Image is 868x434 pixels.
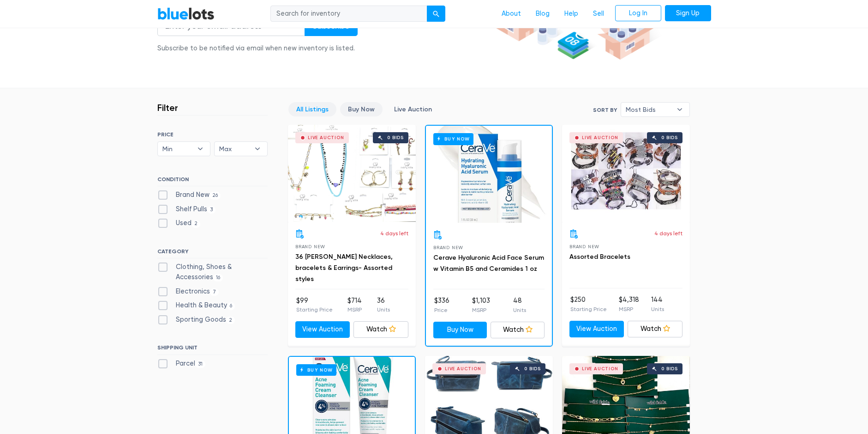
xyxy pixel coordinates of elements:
li: 36 [377,296,390,314]
li: $99 [296,296,333,314]
a: Blog [528,5,557,23]
span: 2 [192,220,201,228]
span: Max [219,142,250,156]
h6: Buy Now [433,133,473,145]
div: Live Auction [582,135,618,140]
p: MSRP [619,305,639,313]
b: ▾ [670,103,689,116]
a: Sell [586,5,611,23]
li: 48 [513,296,526,314]
label: Sporting Goods [157,315,235,325]
p: Units [377,306,390,314]
p: 4 days left [380,229,408,238]
a: Buy Now [426,126,552,223]
label: Electronics [157,287,219,297]
a: Sign Up [665,5,711,22]
a: Live Auction 0 bids [562,125,690,222]
span: Most Bids [626,103,672,116]
p: Units [513,306,526,314]
p: MSRP [472,306,490,314]
a: Assorted Bracelets [569,253,630,261]
h6: CONDITION [157,176,268,186]
div: 0 bids [661,135,678,140]
span: Brand New [569,244,599,249]
div: Subscribe to be notified via email when new inventory is listed. [157,43,358,54]
span: Brand New [295,244,325,249]
a: About [494,5,528,23]
div: 0 bids [387,135,404,140]
span: 6 [227,302,235,310]
li: $336 [434,296,449,314]
li: $1,103 [472,296,490,314]
a: View Auction [295,321,350,338]
a: 36 [PERSON_NAME] Necklaces, bracelets & Earrings- Assorted styles [295,253,393,283]
div: Live Auction [308,135,344,140]
div: 0 bids [661,367,678,371]
span: 2 [226,317,235,324]
li: $714 [347,296,362,314]
a: Watch [628,321,682,337]
span: 16 [213,274,223,281]
p: 4 days left [654,229,682,238]
a: View Auction [569,321,624,337]
h6: CATEGORY [157,248,268,258]
a: BlueLots [157,7,215,20]
label: Shelf Pulls [157,204,216,214]
a: Log In [615,5,661,22]
p: MSRP [347,306,362,314]
li: $4,318 [619,295,639,313]
a: All Listings [288,102,336,116]
div: Live Auction [445,367,481,371]
li: 144 [651,295,664,313]
a: Watch [353,321,408,338]
p: Units [651,305,664,313]
a: Watch [491,322,545,338]
span: 7 [210,288,219,296]
b: ▾ [191,142,210,156]
label: Sort By [593,106,617,114]
span: Min [162,142,193,156]
a: Buy Now [340,102,383,116]
p: Starting Price [570,305,607,313]
b: ▾ [248,142,267,156]
a: Buy Now [433,322,487,338]
a: Help [557,5,586,23]
input: Search for inventory [270,6,427,22]
label: Parcel [157,359,206,369]
a: Cerave Hyaluronic Acid Face Serum w Vitamin B5 and Ceramides 1 oz [433,254,544,273]
label: Brand New [157,190,221,200]
label: Used [157,218,201,228]
h6: Buy Now [296,364,336,376]
a: Live Auction [386,102,440,116]
h6: PRICE [157,131,268,138]
label: Clothing, Shoes & Accessories [157,262,268,282]
div: 0 bids [524,367,541,371]
div: Live Auction [582,367,618,371]
li: $250 [570,295,607,313]
span: 26 [210,192,221,199]
h6: SHIPPING UNIT [157,344,268,355]
label: Health & Beauty [157,300,235,311]
p: Price [434,306,449,314]
span: 3 [207,206,216,214]
span: Brand New [433,245,463,250]
p: Starting Price [296,306,333,314]
h3: Filter [157,102,178,113]
span: 31 [195,361,206,368]
a: Live Auction 0 bids [288,125,416,222]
